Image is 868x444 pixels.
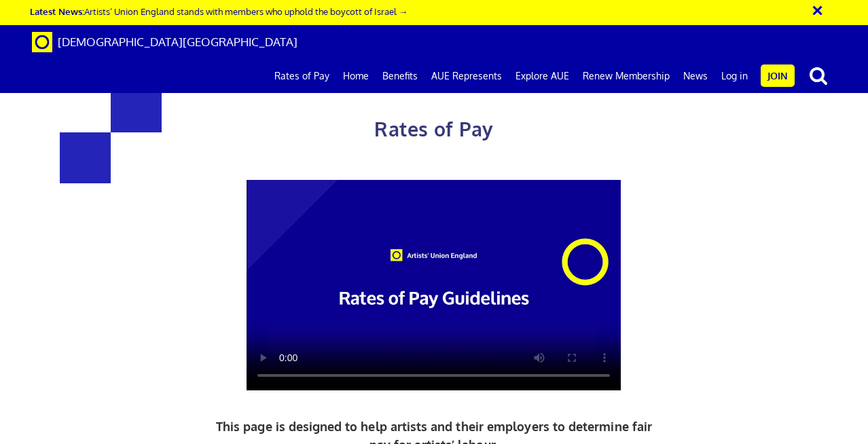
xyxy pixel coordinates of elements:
[374,117,493,141] span: Rates of Pay
[761,64,795,87] a: Join
[58,35,297,49] span: [DEMOGRAPHIC_DATA][GEOGRAPHIC_DATA]
[22,25,308,59] a: Brand [DEMOGRAPHIC_DATA][GEOGRAPHIC_DATA]
[376,59,424,93] a: Benefits
[509,59,576,93] a: Explore AUE
[30,5,84,17] strong: Latest News:
[676,59,715,93] a: News
[424,59,509,93] a: AUE Represents
[336,59,376,93] a: Home
[268,59,336,93] a: Rates of Pay
[715,59,755,93] a: Log in
[797,61,839,90] button: search
[576,59,676,93] a: Renew Membership
[30,5,408,17] a: Latest News:Artists’ Union England stands with members who uphold the boycott of Israel →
